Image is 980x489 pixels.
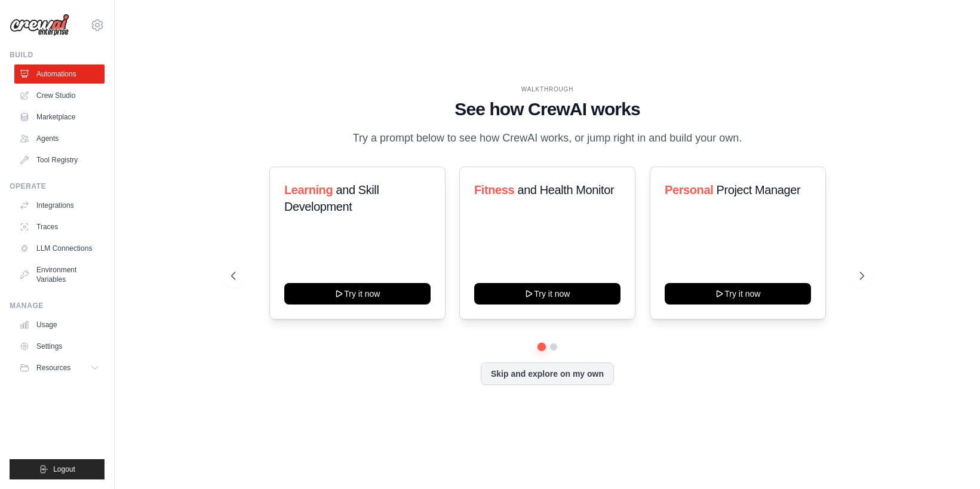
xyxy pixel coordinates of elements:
a: Environment Variables [14,260,105,289]
button: Try it now [665,283,811,305]
div: WALKTHROUGH [231,85,864,94]
button: Resources [14,358,105,377]
span: Project Manager [716,183,800,196]
a: Traces [14,217,105,236]
span: and Health Monitor [518,183,615,196]
h1: See how CrewAI works [231,99,864,120]
a: LLM Connections [14,239,105,258]
span: and Skill Development [284,183,379,213]
a: Tool Registry [14,150,105,170]
p: Try a prompt below to see how CrewAI works, or jump right in and build your own. [347,130,748,147]
a: Integrations [14,196,105,215]
div: Manage [10,301,105,310]
span: Resources [36,363,70,373]
button: Logout [10,459,105,479]
a: Crew Studio [14,86,105,105]
button: Try it now [284,283,431,305]
span: Fitness [474,183,514,196]
a: Marketplace [14,107,105,127]
span: Logout [53,465,75,474]
div: Build [10,50,105,60]
span: Learning [284,183,333,196]
button: Try it now [474,283,620,305]
a: Settings [14,337,105,356]
div: Operate [10,182,105,191]
a: Agents [14,129,105,148]
button: Skip and explore on my own [481,362,614,385]
img: Logo [10,14,69,36]
a: Usage [14,315,105,334]
a: Automations [14,64,105,84]
span: Personal [665,183,713,196]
